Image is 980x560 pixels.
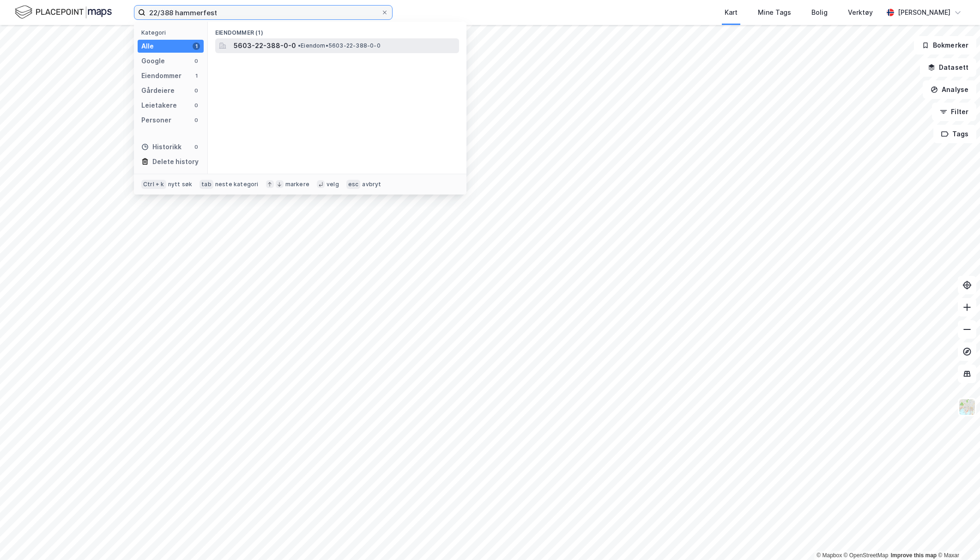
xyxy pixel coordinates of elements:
[141,180,166,189] div: Ctrl + k
[811,7,828,18] div: Bolig
[758,7,791,18] div: Mine Tags
[923,80,976,99] button: Analyse
[215,181,259,188] div: neste kategori
[141,29,204,36] div: Kategori
[168,181,193,188] div: nytt søk
[141,70,181,81] div: Eiendommer
[141,100,177,111] div: Leietakere
[848,7,873,18] div: Verktøy
[193,43,200,50] div: 1
[193,87,200,94] div: 0
[141,85,175,96] div: Gårdeiere
[891,552,937,559] a: Improve this map
[817,552,842,559] a: Mapbox
[346,180,361,189] div: esc
[141,115,171,126] div: Personer
[193,72,200,79] div: 1
[145,6,381,19] input: Søk på adresse, matrikkel, gårdeiere, leietakere eller personer
[932,103,976,121] button: Filter
[934,516,980,560] iframe: Chat Widget
[193,116,200,124] div: 0
[152,156,199,167] div: Delete history
[208,22,466,38] div: Eiendommer (1)
[920,58,976,77] button: Datasett
[914,36,976,55] button: Bokmerker
[362,181,381,188] div: avbryt
[298,42,301,49] span: •
[844,552,889,559] a: OpenStreetMap
[200,180,213,189] div: tab
[958,398,976,416] img: Z
[193,102,200,109] div: 0
[141,141,181,152] div: Historikk
[933,125,976,143] button: Tags
[298,42,381,49] span: Eiendom • 5603-22-388-0-0
[141,55,165,67] div: Google
[285,181,309,188] div: markere
[898,7,950,18] div: [PERSON_NAME]
[141,41,154,52] div: Alle
[234,40,296,51] span: 5603-22-388-0-0
[327,181,339,188] div: velg
[193,143,200,151] div: 0
[15,4,112,20] img: logo.f888ab2527a4732fd821a326f86c7f29.svg
[193,57,200,65] div: 0
[725,7,738,18] div: Kart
